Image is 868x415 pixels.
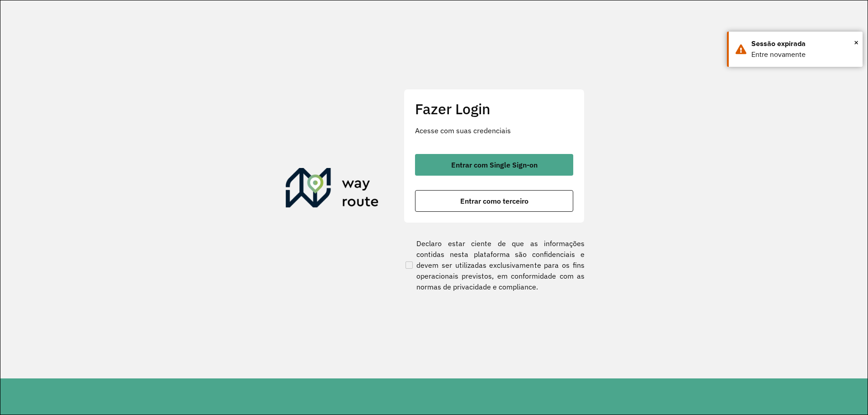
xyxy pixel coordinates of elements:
span: × [854,36,859,49]
button: Close [854,36,859,49]
h2: Fazer Login [415,100,573,117]
span: Entrar como terceiro [460,197,528,205]
div: Entre novamente [751,49,856,60]
span: Entrar com Single Sign-on [451,161,538,168]
button: button [415,154,573,176]
div: Sessão expirada [751,38,856,49]
button: button [415,190,573,212]
label: Declaro estar ciente de que as informações contidas nesta plataforma são confidenciais e devem se... [404,238,585,292]
p: Acesse com suas credenciais [415,125,573,136]
img: Roteirizador AmbevTech [286,168,379,211]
